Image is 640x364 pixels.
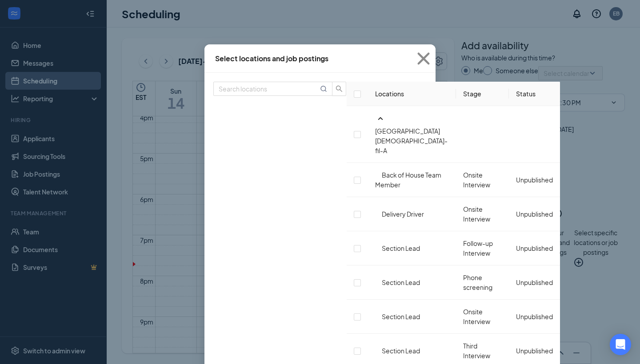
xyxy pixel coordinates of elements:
[463,239,493,257] span: Follow-up Interview
[516,278,553,286] span: Unpublished
[516,210,553,218] span: Unpublished
[516,176,553,184] span: Unpublished
[368,82,456,106] th: Locations
[375,127,440,135] span: [GEOGRAPHIC_DATA]
[382,278,420,286] span: Section Lead
[516,347,553,355] span: Unpublished
[509,82,560,106] th: Status
[332,82,346,96] button: search
[463,342,490,360] span: Third Interview
[412,47,436,71] svg: Cross
[382,244,420,252] span: Section Lead
[375,136,449,155] p: [DEMOGRAPHIC_DATA]-fil-A
[375,113,386,124] svg: SmallChevronUp
[219,84,318,94] input: Search locations
[456,82,509,106] th: Stage
[463,308,490,325] span: Onsite Interview
[516,244,553,252] span: Unpublished
[320,85,327,92] svg: MagnifyingGlass
[412,44,436,73] button: Close
[215,54,328,63] div: Select locations and job postings
[516,313,553,320] span: Unpublished
[382,313,420,320] span: Section Lead
[463,273,492,291] span: Phone screening
[375,171,441,189] span: Back of House Team Member
[610,334,631,355] div: Open Intercom Messenger
[332,85,346,92] span: search
[382,347,420,355] span: Section Lead
[463,205,490,223] span: Onsite Interview
[463,171,490,189] span: Onsite Interview
[382,210,424,218] span: Delivery Driver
